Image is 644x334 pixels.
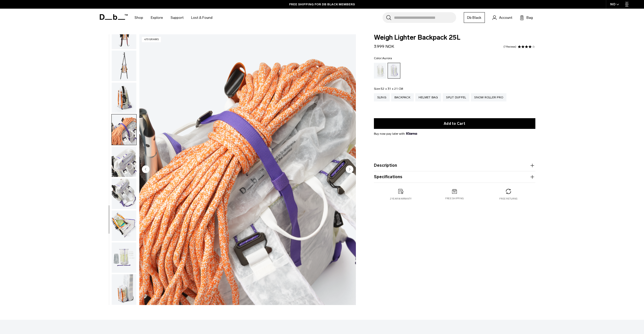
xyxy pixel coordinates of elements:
button: Weigh_Lighter_Backpack_25L_9.png [111,50,137,81]
button: Bag [520,14,533,21]
button: Weigh_Lighter_Backpack_25L_13.png [111,178,137,209]
button: Previous slide [142,165,150,174]
img: Weigh_Lighter_Backpack_25L_9.png [112,51,136,81]
button: Weigh_Lighter_Backpack_25L_12.png [111,146,137,177]
p: Free returns [499,197,517,201]
p: 2 year warranty [390,197,412,201]
a: Db Black [464,12,485,23]
img: Weigh_Lighter_Backpack_25L_11.png [139,34,356,305]
a: Explore [151,9,163,27]
span: Account [499,15,512,20]
p: Free shipping [445,197,464,200]
a: Lost & Found [191,9,212,27]
img: {"height" => 20, "alt" => "Klarna"} [406,132,417,135]
a: 7 reviews [503,45,516,48]
span: Aurora [382,56,392,60]
a: Sling [374,93,390,101]
span: Bag [526,15,533,20]
p: 470 grams [142,37,161,42]
a: Backpack [391,93,414,101]
button: Specifications [374,174,535,180]
li: 13 / 18 [139,34,356,305]
img: Weigh_Lighter_Backpack_25L_10.png [112,83,136,113]
button: Weigh_Lighter_Backpack_25L_11.png [111,114,137,145]
a: Diffusion [374,63,387,79]
img: Weigh_Lighter_Backpack_25L_14.png [112,210,136,241]
span: 52 x 31 x 21 CM [381,87,403,90]
img: Weigh_Lighter_Backpack_25L_16.png [112,274,136,305]
a: Helmet Bag [415,93,441,101]
button: Description [374,162,535,169]
a: FREE SHIPPING FOR DB BLACK MEMBERS [289,2,355,7]
span: Weigh Lighter Backpack 25L [374,34,535,41]
button: Next slide [346,165,353,174]
img: Weigh_Lighter_Backpack_25L_13.png [112,178,136,209]
button: Add to Cart [374,118,535,129]
a: Shop [135,9,143,27]
img: Weigh_Lighter_Backpack_25L_12.png [112,146,136,177]
button: Weigh_Lighter_Backpack_25L_10.png [111,82,137,113]
legend: Size: [374,87,403,90]
a: Split Duffel [443,93,469,101]
legend: Color: [374,57,392,60]
a: Aurora [388,63,400,79]
nav: Main Navigation [131,9,216,27]
img: Weigh_Lighter_Backpack_25L_15.png [112,242,136,273]
button: Weigh_Lighter_Backpack_25L_15.png [111,242,137,273]
a: Account [492,14,512,21]
span: Buy now pay later with [374,131,417,136]
button: Weigh_Lighter_Backpack_25L_14.png [111,210,137,241]
button: Weigh_Lighter_Backpack_25L_16.png [111,274,137,305]
a: Support [171,9,184,27]
img: Weigh_Lighter_Backpack_25L_11.png [112,114,136,145]
span: 3.999 NOK [374,44,394,49]
a: Snow Roller Pro [471,93,506,101]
